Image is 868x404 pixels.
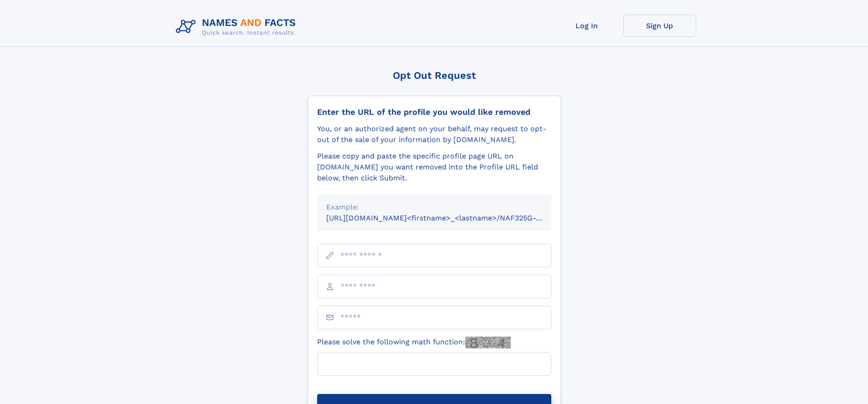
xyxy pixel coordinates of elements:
[317,123,551,145] div: You, or an authorized agent on your behalf, may request to opt-out of the sale of your informatio...
[326,202,542,213] div: Example:
[308,70,561,81] div: Opt Out Request
[326,214,569,222] small: [URL][DOMAIN_NAME]<firstname>_<lastname>/NAF325G-xxxxxxxx
[172,15,303,39] img: Logo Names and Facts
[623,15,696,37] a: Sign Up
[317,337,511,348] label: Please solve the following math function:
[550,15,623,37] a: Log In
[317,107,551,117] div: Enter the URL of the profile you would like removed
[317,151,551,184] div: Please copy and paste the specific profile page URL on [DOMAIN_NAME] you want removed into the Pr...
